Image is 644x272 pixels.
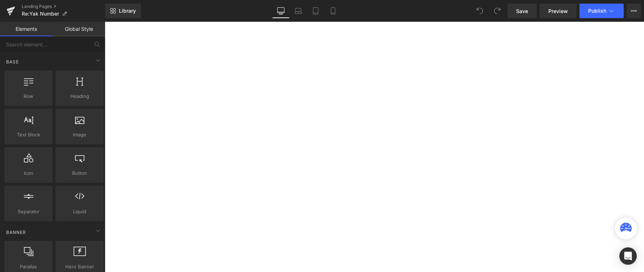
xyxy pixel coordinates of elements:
a: Desktop [272,4,290,18]
a: Tablet [307,4,324,18]
span: Liquid [58,208,101,215]
div: Open Intercom Messenger [619,247,637,265]
span: Publish [588,8,606,14]
span: Image [58,131,101,139]
span: Library [119,8,136,14]
button: More [627,4,641,18]
span: Separator [7,208,50,215]
span: Base [5,58,20,65]
a: Mobile [324,4,342,18]
span: Preview [548,7,568,15]
span: Save [516,7,528,15]
span: Text Block [7,131,50,139]
button: Undo [473,4,487,18]
span: Icon [7,169,50,177]
a: Preview [540,4,577,18]
span: Parallax [7,263,50,271]
span: Banner [5,229,27,236]
span: Button [58,169,101,177]
a: New Library [105,4,141,18]
span: Heading [58,92,101,100]
button: Redo [490,4,504,18]
span: Hero Banner [58,263,101,271]
a: Global Style [53,22,105,36]
a: Landing Pages [22,4,105,9]
a: Laptop [290,4,307,18]
button: Publish [579,4,624,18]
span: Re:Yak Number [22,11,59,17]
span: Row [7,92,50,100]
